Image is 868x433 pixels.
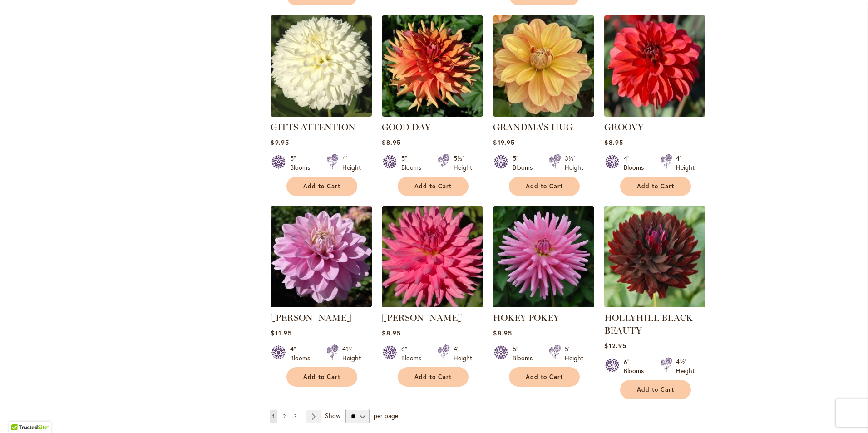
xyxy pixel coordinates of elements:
[493,138,514,147] span: $19.95
[271,312,351,323] a: [PERSON_NAME]
[604,341,626,350] span: $12.95
[382,122,431,133] a: GOOD DAY
[604,110,705,118] a: GROOVY
[7,401,32,426] iframe: Launch Accessibility Center
[513,344,538,363] div: 5" Blooms
[493,300,594,309] a: HOKEY POKEY
[493,312,559,323] a: HOKEY POKEY
[294,413,297,420] span: 3
[271,122,355,133] a: GITTS ATTENTION
[604,312,693,336] a: HOLLYHILL BLACK BEAUTY
[271,15,372,117] img: GITTS ATTENTION
[271,206,372,307] img: HEATHER FEATHER
[604,138,623,147] span: $8.95
[493,329,512,337] span: $8.95
[637,182,674,190] span: Add to Cart
[414,373,452,381] span: Add to Cart
[382,110,483,118] a: GOOD DAY
[271,329,291,337] span: $11.95
[414,182,452,190] span: Add to Cart
[624,357,649,375] div: 6" Blooms
[325,411,340,420] span: Show
[604,206,705,307] img: HOLLYHILL BLACK BEAUTY
[604,300,705,309] a: HOLLYHILL BLACK BEAUTY
[676,357,695,375] div: 4½' Height
[454,154,472,172] div: 5½' Height
[342,344,361,363] div: 4½' Height
[303,373,340,381] span: Add to Cart
[526,373,563,381] span: Add to Cart
[290,344,316,363] div: 4" Blooms
[271,138,289,147] span: $9.95
[401,344,427,363] div: 6" Blooms
[513,154,538,172] div: 5" Blooms
[283,413,286,420] span: 2
[382,300,483,309] a: HERBERT SMITH
[374,411,398,420] span: per page
[286,367,357,387] button: Add to Cart
[382,329,400,337] span: $8.95
[454,344,472,363] div: 4' Height
[398,367,469,387] button: Add to Cart
[620,177,691,196] button: Add to Cart
[624,154,649,172] div: 4" Blooms
[286,177,357,196] button: Add to Cart
[526,182,563,190] span: Add to Cart
[509,367,580,387] button: Add to Cart
[493,122,573,133] a: GRANDMA'S HUG
[382,312,463,323] a: [PERSON_NAME]
[382,206,483,307] img: HERBERT SMITH
[493,206,594,307] img: HOKEY POKEY
[382,15,483,117] img: GOOD DAY
[676,154,695,172] div: 4' Height
[303,182,340,190] span: Add to Cart
[565,154,583,172] div: 3½' Height
[290,154,316,172] div: 5" Blooms
[382,138,400,147] span: $8.95
[398,177,469,196] button: Add to Cart
[604,122,644,133] a: GROOVY
[509,177,580,196] button: Add to Cart
[637,386,674,394] span: Add to Cart
[493,110,594,118] a: GRANDMA'S HUG
[493,15,594,117] img: GRANDMA'S HUG
[565,344,583,363] div: 5' Height
[271,300,372,309] a: HEATHER FEATHER
[281,410,288,423] a: 2
[272,413,275,420] span: 1
[271,110,372,118] a: GITTS ATTENTION
[291,410,299,423] a: 3
[401,154,427,172] div: 5" Blooms
[604,15,705,117] img: GROOVY
[342,154,361,172] div: 4' Height
[620,380,691,399] button: Add to Cart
